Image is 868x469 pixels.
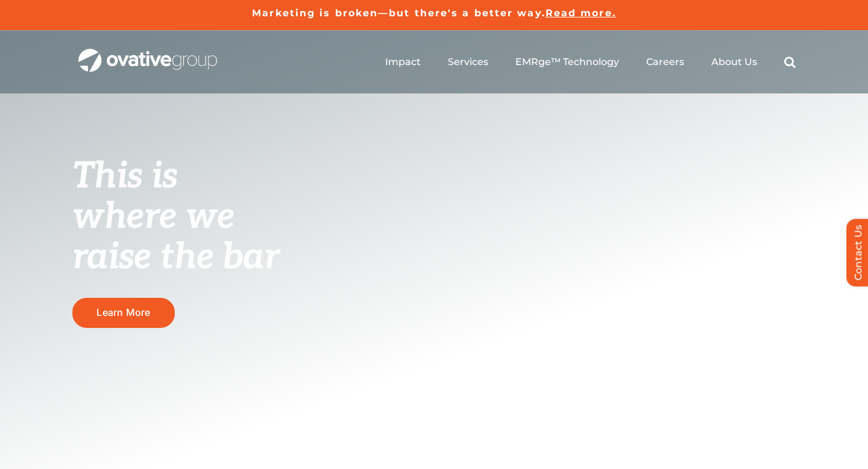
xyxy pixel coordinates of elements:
span: where we raise the bar [72,195,279,279]
a: About Us [711,56,757,68]
span: Learn More [96,307,150,318]
a: Learn More [72,298,175,327]
a: Marketing is broken—but there's a better way. [252,7,546,19]
nav: Menu [385,43,796,81]
a: Search [784,56,796,68]
a: Careers [646,56,684,68]
a: Services [448,56,488,68]
a: OG_Full_horizontal_WHT [78,48,217,59]
a: Read more. [546,7,616,19]
span: This is [72,155,177,198]
a: EMRge™ Technology [515,56,619,68]
a: Impact [385,56,421,68]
